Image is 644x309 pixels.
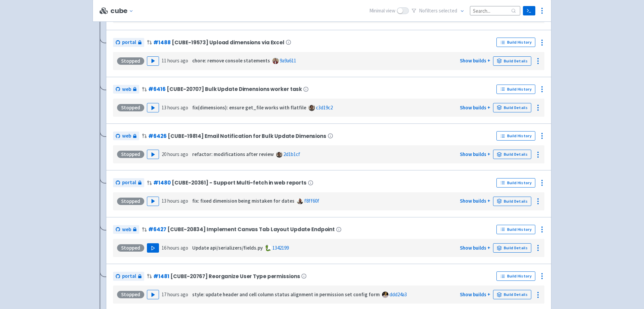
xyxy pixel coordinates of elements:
[168,133,326,139] span: [CUBE-19814] Email Notification for Bulk Update Dimensions
[122,226,131,234] span: web
[117,291,144,298] div: Stopped
[147,150,159,159] button: Play
[304,198,319,204] a: f8ff60f
[167,86,302,92] span: [CUBE-20707] Bulk Update Dimensions worker task
[460,291,490,298] a: Show builds +
[147,56,159,66] button: Play
[117,151,144,158] div: Stopped
[122,132,131,140] span: web
[162,57,188,64] time: 11 hours ago
[117,244,144,252] div: Stopped
[496,85,535,94] a: Build History
[113,178,144,187] a: portal
[493,290,531,299] a: Build Details
[122,86,131,93] span: web
[162,245,188,251] time: 16 hours ago
[162,198,188,204] time: 13 hours ago
[192,198,294,204] strong: fix: fixed dimenision being mistaken for dates
[113,85,139,94] a: web
[192,245,263,251] strong: Update api/serializers/fields.py
[113,272,144,281] a: portal
[113,225,139,234] a: web
[148,86,165,93] a: #6416
[167,226,335,232] span: [CUBE-20834] Implement Canvas Tab Layout Update Endpoint
[493,103,531,112] a: Build Details
[192,151,274,157] strong: refactor: modifications after review
[172,40,284,45] span: [CUBE-19573] Upload dimensions via Excel
[148,133,166,140] a: #6426
[283,151,300,157] a: 2d1b1cf
[460,57,490,64] a: Show builds +
[493,150,531,159] a: Build Details
[419,7,457,15] span: No filter s
[389,291,407,298] a: ddd24a3
[147,243,159,253] button: Play
[147,197,159,206] button: Play
[117,198,144,205] div: Stopped
[113,38,144,47] a: portal
[496,225,535,234] a: Build History
[172,180,307,186] span: [CUBE-20361] - Support Multi-fetch in web reports
[192,57,270,64] strong: chore: remove console statements
[113,132,139,141] a: web
[316,104,333,111] a: c3d19c2
[162,151,188,157] time: 20 hours ago
[153,179,170,186] a: #1480
[439,7,457,14] span: selected
[496,38,535,47] a: Build History
[272,245,289,251] a: 1342199
[280,57,296,64] a: 9a9a611
[460,151,490,157] a: Show builds +
[170,273,300,279] span: [CUBE-20767] Reorganize User Type permissions
[147,290,159,299] button: Play
[153,39,170,46] a: #1488
[162,104,188,111] time: 13 hours ago
[496,131,535,141] a: Build History
[496,271,535,281] a: Build History
[496,178,535,188] a: Build History
[493,243,531,253] a: Build Details
[493,197,531,206] a: Build Details
[110,7,136,15] button: cube
[493,56,531,66] a: Build Details
[117,57,144,65] div: Stopped
[122,272,136,280] span: portal
[153,273,169,280] a: #1481
[162,291,188,298] time: 17 hours ago
[460,245,490,251] a: Show builds +
[147,103,159,112] button: Play
[460,104,490,111] a: Show builds +
[460,198,490,204] a: Show builds +
[122,39,136,46] span: portal
[470,6,520,15] input: Search...
[192,291,380,298] strong: style: update header and cell column status alignment in permission set config form
[369,7,395,15] span: Minimal view
[122,179,136,187] span: portal
[523,6,535,15] a: Terminal
[117,104,144,111] div: Stopped
[148,226,166,233] a: #6427
[192,104,306,111] strong: fix(dimensions): ensure get_file works with flatfile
